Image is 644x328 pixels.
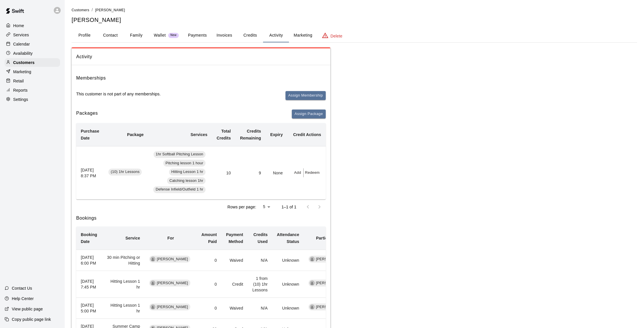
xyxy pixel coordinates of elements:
[76,91,161,97] p: This customer is not part of any memberships.
[76,74,106,82] h6: Memberships
[13,78,24,84] p: Retail
[76,123,326,200] table: simple table
[154,280,190,286] span: [PERSON_NAME]
[102,271,145,297] td: Hitting Lesson 1 hr
[248,250,272,271] td: N/A
[197,271,222,297] td: 0
[154,32,166,38] p: Wallet
[272,250,304,271] td: Unknown
[76,53,326,61] span: Activity
[316,236,351,240] b: Participating Staff
[308,256,350,263] div: [PERSON_NAME]
[13,87,28,93] p: Reports
[5,21,60,30] a: Home
[127,132,144,137] b: Package
[150,257,156,262] div: Vanessa Parker
[92,7,93,13] li: /
[197,297,222,318] td: 0
[72,8,89,12] span: Customers
[167,236,174,240] b: For
[13,69,31,75] p: Marketing
[281,204,296,210] p: 1–1 of 1
[76,146,104,199] th: [DATE] 8:37 PM
[125,236,140,240] b: Service
[5,40,60,48] div: Calendar
[5,58,60,67] a: Customers
[211,29,237,42] button: Invoices
[12,296,34,301] p: Help Center
[163,161,206,166] span: Pitching lesson 1 hour
[266,146,287,199] td: None
[248,297,272,318] td: N/A
[331,33,342,39] p: Delete
[154,304,190,310] span: [PERSON_NAME]
[76,297,102,318] th: [DATE] 5:00 PM
[314,304,350,310] span: [PERSON_NAME]
[310,280,315,286] div: Shaun Garceau
[108,170,143,175] a: (10) 1hr Lessons
[72,29,637,42] div: basic tabs example
[221,250,248,271] td: Waived
[13,97,28,102] p: Settings
[153,187,206,192] span: Defense Infield/Outfield 1 hr
[217,129,231,140] b: Total Credits
[304,168,321,177] button: Redeem
[154,257,190,262] span: [PERSON_NAME]
[72,7,89,12] a: Customers
[240,129,261,140] b: Credits Remaining
[227,204,256,210] p: Rows per page:
[235,146,266,199] td: 9
[150,280,156,286] div: Vanessa Parker
[277,232,299,244] b: Attendance Status
[76,250,102,271] th: [DATE] 6:00 PM
[292,168,304,177] button: Add
[97,29,123,42] button: Contact
[221,297,248,318] td: Waived
[5,95,60,104] a: Settings
[5,86,60,95] a: Reports
[13,32,29,38] p: Services
[308,280,350,286] div: [PERSON_NAME]
[5,49,60,58] a: Availability
[308,304,350,310] div: [PERSON_NAME]
[76,214,326,222] h6: Bookings
[95,8,125,12] span: [PERSON_NAME]
[76,271,102,297] th: [DATE] 7:45 PM
[76,110,98,118] h6: Packages
[13,41,30,47] p: Calendar
[169,169,206,175] span: Hitting Lesson 1 hr
[13,23,24,29] p: Home
[270,132,283,137] b: Expiry
[123,29,149,42] button: Family
[248,271,272,297] td: 1 from (10) 1hr Lessons
[293,132,321,137] b: Credit Actions
[72,7,637,13] nav: breadcrumb
[5,67,60,76] a: Marketing
[167,178,206,184] span: Catching lesson 1hr
[191,132,208,137] b: Services
[310,304,315,310] div: Shaun Garceau
[202,232,217,244] b: Amount Paid
[272,271,304,297] td: Unknown
[5,77,60,85] a: Retail
[13,50,33,56] p: Availability
[183,29,211,42] button: Payments
[168,33,179,37] span: New
[12,285,32,291] p: Contact Us
[72,29,97,42] button: Profile
[81,232,97,244] b: Booking Date
[102,250,145,271] td: 30 min Pitching or Hitting
[81,129,99,140] b: Purchase Date
[13,60,34,65] p: Customers
[5,31,60,39] a: Services
[258,203,272,211] div: 5
[263,29,289,42] button: Activity
[12,306,43,312] p: View public page
[272,297,304,318] td: Unknown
